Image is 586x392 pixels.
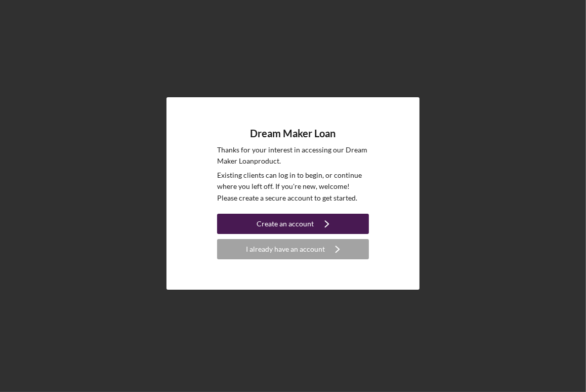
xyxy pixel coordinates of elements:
p: Thanks for your interest in accessing our Dream Maker Loan product. [217,144,369,167]
a: Create an account [217,214,369,237]
div: I already have an account [246,239,325,259]
button: I already have an account [217,239,369,259]
h4: Dream Maker Loan [250,128,336,139]
div: Create an account [257,214,314,234]
p: Existing clients can log in to begin, or continue where you left off. If you're new, welcome! Ple... [217,170,369,204]
button: Create an account [217,214,369,234]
